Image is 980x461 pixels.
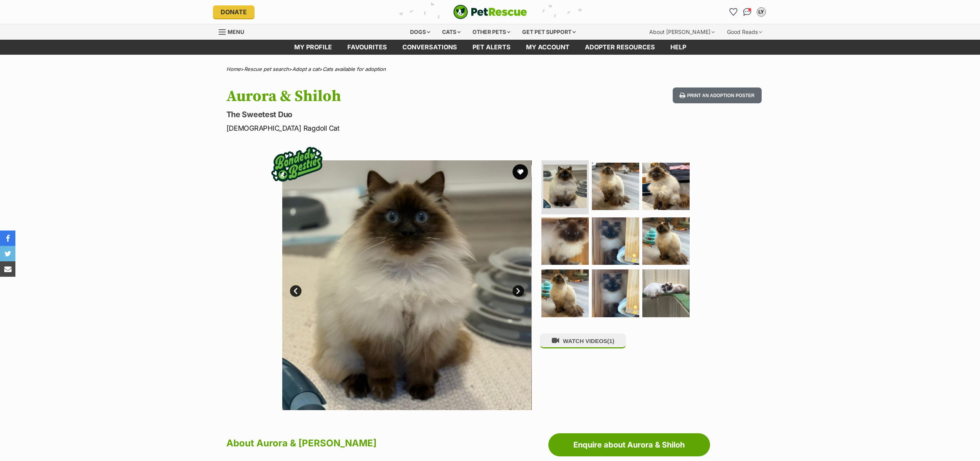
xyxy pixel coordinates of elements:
a: Pet alerts [465,40,518,55]
button: WATCH VIDEOS(1) [540,333,626,348]
button: favourite [513,164,528,180]
a: Home [226,66,241,72]
div: Cats [437,24,466,40]
img: Photo of Aurora & Shiloh [531,160,781,410]
button: Print an adoption poster [673,87,761,103]
a: Favourites [727,6,740,18]
span: Menu [228,29,244,35]
div: > > > [207,66,773,72]
a: Rescue pet search [244,66,289,72]
a: Enquire about Aurora & Shiloh [548,433,710,456]
img: logo-cat-932fe2b9b8326f06289b0f2fb663e598f794de774fb13d1741a6617ecf9a85b4.svg [453,5,527,19]
div: Get pet support [517,24,581,40]
img: Photo of Aurora & Shiloh [642,163,690,210]
img: Photo of Aurora & Shiloh [642,217,690,265]
a: My profile [286,40,340,55]
a: conversations [395,40,465,55]
img: Photo of Aurora & Shiloh [282,160,532,410]
span: (1) [607,338,614,344]
div: Other pets [467,24,516,40]
img: Photo of Aurora & Shiloh [543,165,587,208]
div: LY [757,8,765,16]
a: Cats available for adoption [323,66,386,72]
a: Help [663,40,694,55]
p: [DEMOGRAPHIC_DATA] Ragdoll Cat [226,123,552,133]
img: Photo of Aurora & Shiloh [592,217,639,265]
a: Next [513,285,524,297]
img: bonded besties [266,133,328,195]
a: Conversations [741,6,754,18]
img: Photo of Aurora & Shiloh [592,163,639,210]
button: My account [755,6,767,18]
a: Prev [290,285,302,297]
ul: Account quick links [727,6,767,18]
div: Dogs [405,24,436,40]
a: Menu [219,24,250,38]
img: Photo of Aurora & Shiloh [541,269,589,317]
div: Good Reads [722,24,767,40]
img: Photo of Aurora & Shiloh [541,217,589,265]
img: chat-41dd97257d64d25036548639549fe6c8038ab92f7586957e7f3b1b290dea8141.svg [743,8,751,16]
a: My account [518,40,577,55]
h2: About Aurora & [PERSON_NAME] [226,435,544,452]
img: Photo of Aurora & Shiloh [642,269,690,317]
a: PetRescue [453,5,527,19]
div: About [PERSON_NAME] [644,24,720,40]
h1: Aurora & Shiloh [226,87,552,105]
img: Photo of Aurora & Shiloh [592,269,639,317]
p: The Sweetest Duo [226,109,552,120]
a: Adopter resources [577,40,663,55]
a: Donate [213,5,255,19]
a: Adopt a cat [292,66,319,72]
a: Favourites [340,40,395,55]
